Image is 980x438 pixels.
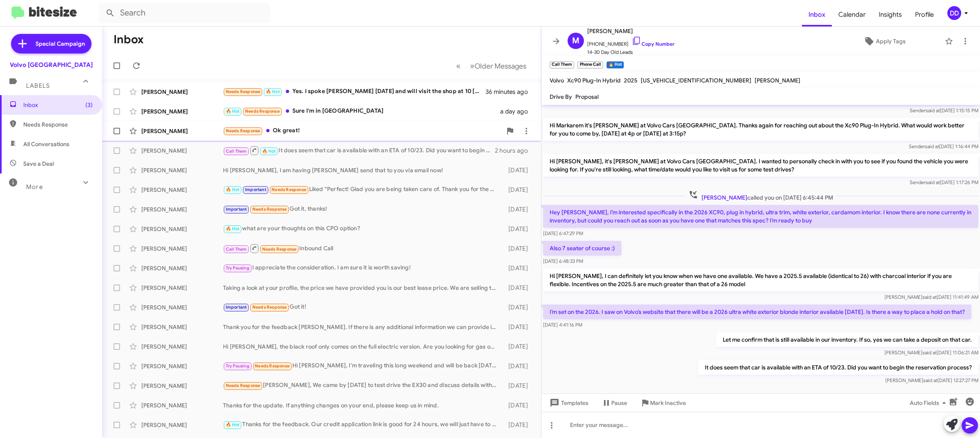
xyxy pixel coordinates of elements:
span: called you on [DATE] 6:45:44 PM [685,190,836,202]
small: Call Them [550,61,574,69]
nav: Page navigation example [452,58,531,74]
div: Sure I'm in [GEOGRAPHIC_DATA] [223,107,500,116]
span: said at [926,107,940,113]
span: 🔥 Hot [226,422,240,427]
span: Apply Tags [876,34,906,49]
p: Hi [PERSON_NAME], I can definitely let you know when we have one available. We have a 2025.5 avai... [543,269,978,291]
span: said at [922,349,937,356]
div: [PERSON_NAME] [141,362,223,370]
div: [DATE] [501,284,535,292]
span: said at [922,294,937,300]
span: [PERSON_NAME] [DATE] 12:27:27 PM [885,377,978,383]
span: Needs Response [255,363,290,369]
span: Sender [DATE] 1:17:26 PM [910,179,978,185]
span: Save a Deal [23,160,54,168]
div: Inbound Call [223,243,501,253]
div: [PERSON_NAME] [141,166,223,174]
span: 🔥 Hot [226,226,240,231]
div: It does seem that car is available with an ETA of 10/23. Did you want to begin the reservation pr... [223,145,495,156]
input: Search [99,3,270,23]
p: Let me confirm that is still available in our inventory. If so, yes we can take a deposit on that... [716,332,978,347]
small: Phone Call [577,61,603,69]
span: Needs Response [245,109,280,114]
span: Call Them [226,149,247,154]
span: Labels [26,82,50,89]
div: [PERSON_NAME] [141,205,223,213]
div: [PERSON_NAME] [141,88,223,96]
div: Got it! [223,302,501,312]
p: I’m set on the 2026. I saw on Volvo’s website that there will be a 2026 ultra white exterior blon... [543,305,971,319]
span: [PHONE_NUMBER] [587,36,675,48]
span: Pause [611,396,627,410]
div: [PERSON_NAME] [141,245,223,253]
div: [PERSON_NAME] [141,186,223,194]
div: 2 hours ago [495,147,535,155]
div: [DATE] [501,166,535,174]
span: Sender [DATE] 1:16:44 PM [909,143,978,149]
div: Hi [PERSON_NAME], I'm traveling this long weekend and will be back [DATE]. Will msg you then [223,361,501,371]
div: Hi [PERSON_NAME], I am having [PERSON_NAME] send that to you via email now! [223,166,501,174]
div: [PERSON_NAME] [141,401,223,409]
div: [PERSON_NAME] [141,382,223,390]
span: Needs Response [262,247,297,252]
div: [PERSON_NAME] [141,342,223,351]
div: Liked “Perfect! Glad you are being taken care of. Thank you for the opportunity” [223,185,501,194]
div: Hi [PERSON_NAME], the black roof only comes on the full electric version. Are you looking for gas... [223,342,501,351]
div: [DATE] [501,421,535,429]
span: « [456,61,461,71]
div: what are your thoughts on this CPO option? [223,224,501,233]
span: [DATE] 6:47:29 PM [543,230,583,236]
button: Templates [541,396,595,410]
span: said at [925,143,939,149]
span: Important [226,207,247,212]
span: Profile [909,3,940,27]
p: Hi [PERSON_NAME], it's [PERSON_NAME] at Volvo Cars [GEOGRAPHIC_DATA]. I wanted to personally chec... [543,154,978,177]
div: [DATE] [501,245,535,253]
span: Insights [872,3,909,27]
span: Mark Inactive [650,396,686,410]
button: Apply Tags [828,34,941,49]
p: Also 7 seater of course :) [543,241,621,256]
span: said at [926,179,940,185]
span: Needs Response [226,383,261,388]
div: [DATE] [501,264,535,272]
span: 🔥 Hot [226,109,240,114]
div: Volvo [GEOGRAPHIC_DATA] [10,61,93,69]
span: Call Them [226,247,247,252]
div: [DATE] [501,225,535,233]
div: [DATE] [501,205,535,213]
span: Try Pausing [226,363,249,369]
span: (3) [85,101,93,109]
p: Hey [PERSON_NAME], I’m interested specifically in the 2026 XC90, plug in hybrid, ultra trim, whit... [543,205,978,228]
div: Ok great! [223,126,502,136]
div: [DATE] [501,401,535,409]
span: Needs Response [252,207,287,212]
span: 🔥 Hot [262,149,276,154]
div: [PERSON_NAME] [141,225,223,233]
div: Taking a look at your profile, the price we have provided you is our best lease price. We are sel... [223,284,501,292]
button: Auto Fields [903,396,955,410]
p: It does seem that car is available with an ETA of 10/23. Did you want to begin the reservation pr... [698,360,978,375]
a: Calendar [832,3,872,27]
div: Thanks for the feedback. Our credit application link is good for 24 hours, we will just have to r... [223,420,501,429]
span: Volvo [550,77,564,84]
div: [PERSON_NAME] [141,323,223,331]
div: [DATE] [501,303,535,311]
span: Needs Response [226,128,261,133]
div: [PERSON_NAME], We came by [DATE] to test drive the EX30 and discuss details with your sales perso... [223,381,501,390]
span: [DATE] 4:41:16 PM [543,322,582,328]
span: [US_VEHICLE_IDENTIFICATION_NUMBER] [641,77,751,84]
span: [PERSON_NAME] [587,26,675,36]
span: Needs Response [272,187,306,192]
span: Inbox [802,3,832,27]
span: Xc90 Plug-In Hybrid [567,77,621,84]
span: 14-30 Day Old Leads [587,48,675,56]
div: [PERSON_NAME] [141,107,223,116]
small: 🔥 Hot [606,61,624,69]
span: Important [226,305,247,310]
a: Special Campaign [11,34,91,53]
span: [PERSON_NAME] [DATE] 11:41:49 AM [884,294,978,300]
span: Special Campaign [36,40,85,48]
div: [PERSON_NAME] [141,264,223,272]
